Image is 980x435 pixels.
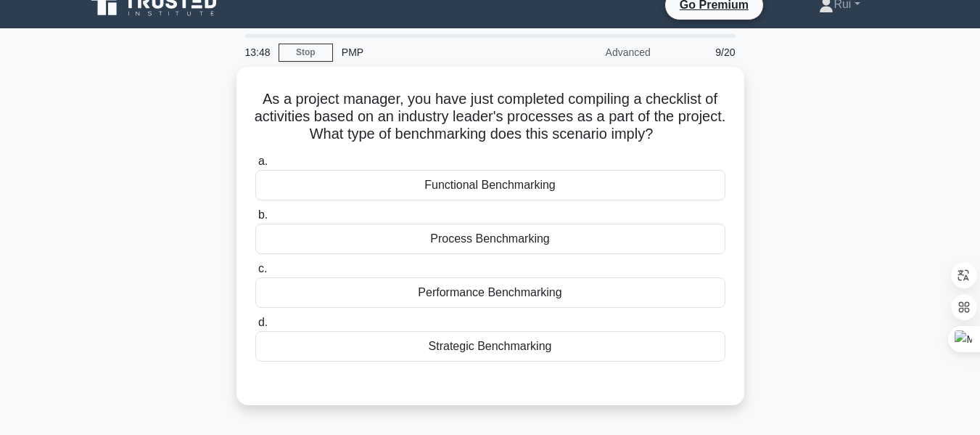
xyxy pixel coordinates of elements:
div: Functional Benchmarking [255,170,725,200]
div: 13:48 [236,38,279,67]
div: Performance Benchmarking [255,277,725,308]
span: d. [258,316,268,328]
div: PMP [333,38,532,67]
div: 9/20 [659,38,744,67]
div: Advanced [532,38,659,67]
div: Strategic Benchmarking [255,331,725,362]
span: b. [258,208,268,221]
span: a. [258,155,268,167]
span: c. [258,262,267,275]
a: Stop [279,44,333,62]
div: Process Benchmarking [255,224,725,254]
h5: As a project manager, you have just completed compiling a checklist of activities based on an ind... [254,90,727,144]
